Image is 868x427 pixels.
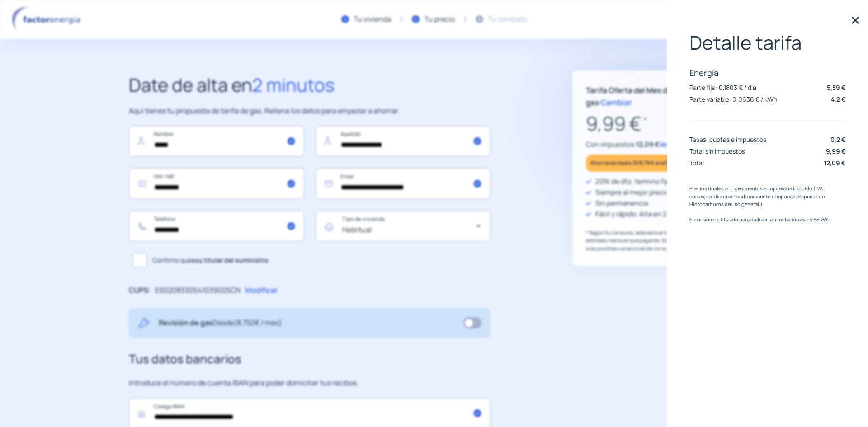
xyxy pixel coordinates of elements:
[689,83,756,92] p: Parte fija: 0,1803 € / dia
[689,184,845,208] p: Precios finales con descuentos e impuestos incluido (IVA correspondiente en cada momento e Impues...
[689,32,845,53] p: Detalle tarifa
[830,135,845,144] p: 0,2 €
[129,377,491,389] p: Introduce el número de cuenta IBAN para poder domiciliar tus recibos.
[245,285,278,296] p: Modificar
[191,256,269,264] b: soy titular del suministro
[824,158,845,168] p: 12,09 €
[586,84,714,108] p: Tarifa Oferta del Mes de gas ·
[831,94,845,104] p: 4,2 €
[252,72,335,97] span: 2 minutos
[586,139,726,150] p: Con impuestos:
[595,176,702,187] p: 20% de dto. termino fijo y variable
[689,216,845,224] p: El consumo utilizado para realizar la simulación es de 66 kWh
[138,317,150,329] img: tool.svg
[342,216,385,223] mat-label: Tipo de vivienda
[129,105,491,117] p: Aquí tienes tu propuesta de tarifa de gas. Rellena los datos para empezar a ahorrar.
[601,97,632,108] span: Cambiar
[586,108,726,139] p: 9,99 €
[354,14,391,25] div: Tu vivienda
[636,140,659,149] span: 12,09 €
[129,70,491,99] h2: Date de alta en
[590,158,670,168] p: Ahorrarás hasta 309,79 € al año
[826,146,845,156] p: 9,99 €
[424,14,455,25] div: Tu precio
[586,229,726,253] p: * Según tu consumo, este sería el importe promedio estimado mensual que pagarías. Este importe qu...
[129,350,491,369] h3: Tus datos bancarios
[488,14,527,25] div: Tu contrato
[689,159,704,167] p: Total
[155,285,241,296] p: ES0208330541039005CN
[9,6,86,33] img: logo factor
[827,83,845,92] p: 5,59 €
[689,95,777,103] p: Parte variable: 0,0636 € / kWh
[342,225,372,235] span: Habitual
[129,285,151,296] p: CUPS:
[689,67,845,78] p: Energía
[659,140,693,149] span: Ver detalle
[595,209,694,220] p: Fácil y rápido: Alta en 2 minutos
[689,135,766,144] p: Tasas, cuotas e impuestos
[595,187,669,198] p: Siempre al mejor precio
[689,147,745,155] p: Total sin impuestos
[159,317,282,329] p: Revisión de gas
[595,198,648,209] p: Sin permanencia
[213,318,282,328] span: Desde (8,750€ / mes)
[152,255,269,265] span: Confirmo que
